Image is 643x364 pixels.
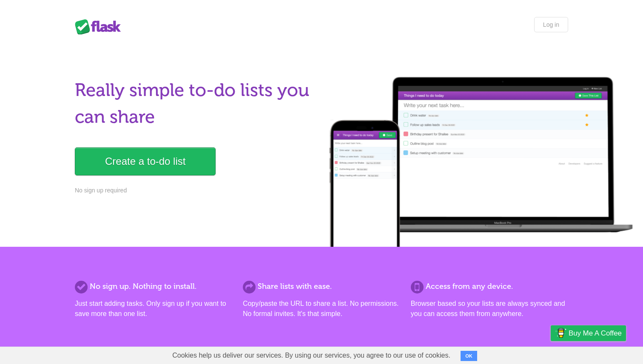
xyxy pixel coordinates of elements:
[551,325,626,341] a: Buy me a coffee
[75,186,316,195] p: No sign up required
[534,17,568,32] a: Log in
[569,326,622,341] span: Buy me a coffee
[164,347,459,364] span: Cookies help us deliver our services. By using our services, you agree to our use of cookies.
[243,281,400,292] h2: Share lists with ease.
[555,326,566,340] img: Buy me a coffee
[75,281,232,292] h2: No sign up. Nothing to install.
[461,351,477,361] button: OK
[75,299,232,319] p: Just start adding tasks. Only sign up if you want to save more than one list.
[75,19,126,34] div: Flask Lists
[411,281,568,292] h2: Access from any device.
[243,299,400,319] p: Copy/paste the URL to share a list. No permissions. No formal invites. It's that simple.
[75,77,316,130] h1: Really simple to-do lists you can share
[75,147,216,175] a: Create a to-do list
[411,299,568,319] p: Browser based so your lists are always synced and you can access them from anywhere.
